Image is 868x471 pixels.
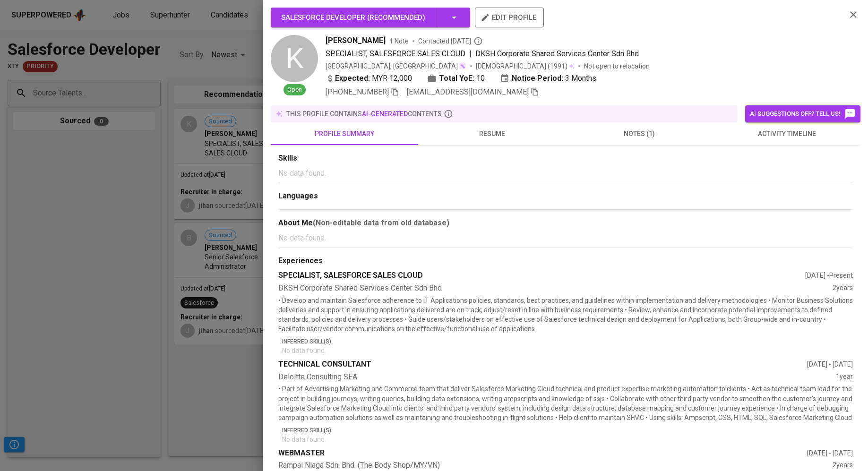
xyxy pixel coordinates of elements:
span: 1 Note [389,36,409,46]
div: MYR 12,000 [326,73,412,84]
a: edit profile [475,13,544,21]
button: Salesforce Developer (Recommended) [271,8,470,27]
p: No data found. [278,168,853,179]
p: Inferred Skill(s) [282,426,853,435]
div: Deloitte Consulting SEA [278,372,836,383]
div: [DATE] - Present [805,271,853,280]
span: [EMAIL_ADDRESS][DOMAIN_NAME] [407,87,529,96]
div: [DATE] - [DATE] [807,448,853,458]
p: • Part of Advertising Marketing and Commerce team that deliver Salesforce Marketing Cloud technic... [278,384,853,422]
span: activity timeline [719,128,855,140]
div: [DATE] - [DATE] [807,360,853,369]
p: No data found. [278,232,853,244]
span: Contacted [DATE] [418,36,483,46]
div: Rampai Niaga Sdn. Bhd. (The Body Shop/MY/VN) [278,460,833,471]
span: profile summary [276,128,413,140]
b: Total YoE: [439,73,474,84]
div: 2 years [833,283,853,294]
div: (1991) [476,61,575,71]
span: SPECIALIST, SALESFORCE SALES CLOUD [326,49,465,58]
div: 3 Months [500,73,596,84]
button: AI suggestions off? Tell us! [745,105,860,122]
div: Experiences [278,256,853,266]
span: [PERSON_NAME] [326,35,386,46]
div: TECHNICAL CONSULTANT [278,359,807,370]
b: (Non-editable data from old database) [313,218,449,227]
span: notes (1) [571,128,707,140]
p: No data found. [282,435,853,444]
span: resume [424,128,560,140]
div: 1 year [836,372,853,383]
p: No data found. [282,346,853,355]
div: SPECIALIST, SALESFORCE SALES CLOUD [278,270,805,281]
span: DKSH Corporate Shared Services Center Sdn Bhd [475,49,639,58]
button: edit profile [475,8,544,27]
div: Languages [278,191,853,202]
div: [GEOGRAPHIC_DATA], [GEOGRAPHIC_DATA] [326,61,466,71]
p: Not open to relocation [584,61,650,71]
span: Open [284,86,306,94]
div: DKSH Corporate Shared Services Center Sdn Bhd [278,283,833,294]
div: Skills [278,153,853,164]
div: About Me [278,217,853,229]
span: AI suggestions off? Tell us! [750,108,856,120]
img: magic_wand.svg [459,62,466,70]
span: 10 [476,73,485,84]
span: [DEMOGRAPHIC_DATA] [476,61,548,71]
p: this profile contains contents [286,109,442,119]
b: Expected: [335,73,370,84]
span: AI-generated [362,110,408,118]
div: WEBMASTER [278,448,807,459]
p: • Develop and maintain Salesforce adherence to IT Applications policies, standards, best practice... [278,296,853,334]
div: K [271,35,318,82]
b: Notice Period: [512,73,563,84]
span: Salesforce Developer ( Recommended ) [281,13,425,22]
svg: By Malaysia recruiter [473,36,483,46]
p: Inferred Skill(s) [282,337,853,346]
span: edit profile [482,11,536,24]
span: | [469,48,472,60]
span: [PHONE_NUMBER] [326,87,389,96]
div: 2 years [833,460,853,471]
